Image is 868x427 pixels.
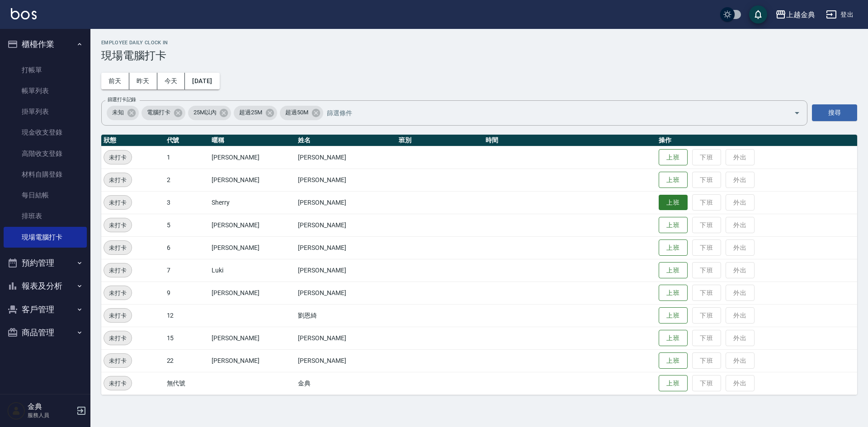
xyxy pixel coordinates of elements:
[4,122,87,143] a: 現金收支登錄
[7,402,25,420] img: Person
[104,153,132,162] span: 未打卡
[4,321,87,344] button: 商品管理
[188,106,231,120] div: 25M以內
[104,333,132,343] span: 未打卡
[659,285,688,301] button: 上班
[659,330,688,347] button: 上班
[165,304,209,327] td: 12
[129,73,157,89] button: 昨天
[104,243,132,253] span: 未打卡
[209,191,296,214] td: Sherry
[659,352,688,369] button: 上班
[234,108,268,117] span: 超過25M
[165,169,209,191] td: 2
[4,33,87,56] button: 櫃檯作業
[659,375,688,392] button: 上班
[165,191,209,214] td: 3
[107,108,129,117] span: 未知
[28,402,74,411] h5: 金典
[101,135,165,146] th: 狀態
[209,236,296,259] td: [PERSON_NAME]
[296,372,396,394] td: 金典
[209,135,296,146] th: 暱稱
[11,8,37,19] img: Logo
[104,288,132,298] span: 未打卡
[659,172,688,188] button: 上班
[165,372,209,394] td: 無代號
[28,411,74,419] p: 服務人員
[104,198,132,207] span: 未打卡
[4,164,87,185] a: 材料自購登錄
[4,60,87,80] a: 打帳單
[209,169,296,191] td: [PERSON_NAME]
[4,227,87,248] a: 現場電腦打卡
[296,259,396,282] td: [PERSON_NAME]
[4,251,87,275] button: 預約管理
[185,73,219,89] button: [DATE]
[101,40,857,46] h2: Employee Daily Clock In
[104,221,132,230] span: 未打卡
[790,106,804,120] button: Open
[209,214,296,236] td: [PERSON_NAME]
[396,135,483,146] th: 班別
[142,106,185,120] div: 電腦打卡
[483,135,656,146] th: 時間
[4,274,87,298] button: 報表及分析
[659,307,688,324] button: 上班
[165,282,209,304] td: 9
[209,349,296,372] td: [PERSON_NAME]
[188,108,222,117] span: 25M以內
[296,169,396,191] td: [PERSON_NAME]
[101,73,129,89] button: 前天
[296,191,396,214] td: [PERSON_NAME]
[209,259,296,282] td: Luki
[296,304,396,327] td: 劉恩綺
[165,259,209,282] td: 7
[209,282,296,304] td: [PERSON_NAME]
[4,185,87,206] a: 每日結帳
[296,214,396,236] td: [PERSON_NAME]
[296,327,396,349] td: [PERSON_NAME]
[280,106,323,120] div: 超過50M
[822,6,857,23] button: 登出
[104,379,132,388] span: 未打卡
[296,146,396,169] td: [PERSON_NAME]
[104,356,132,366] span: 未打卡
[165,236,209,259] td: 6
[659,195,688,211] button: 上班
[812,104,857,121] button: 搜尋
[104,311,132,320] span: 未打卡
[209,327,296,349] td: [PERSON_NAME]
[101,49,857,62] h3: 現場電腦打卡
[659,217,688,234] button: 上班
[656,135,857,146] th: 操作
[280,108,314,117] span: 超過50M
[104,175,132,185] span: 未打卡
[296,135,396,146] th: 姓名
[234,106,277,120] div: 超過25M
[157,73,185,89] button: 今天
[4,143,87,164] a: 高階收支登錄
[104,266,132,275] span: 未打卡
[165,135,209,146] th: 代號
[659,262,688,279] button: 上班
[296,349,396,372] td: [PERSON_NAME]
[659,149,688,166] button: 上班
[108,96,136,103] label: 篩選打卡記錄
[4,298,87,321] button: 客戶管理
[4,101,87,122] a: 掛單列表
[142,108,176,117] span: 電腦打卡
[659,239,688,256] button: 上班
[107,106,139,120] div: 未知
[165,214,209,236] td: 5
[749,5,767,23] button: save
[209,146,296,169] td: [PERSON_NAME]
[772,5,819,24] button: 上越金典
[325,105,778,121] input: 篩選條件
[4,206,87,226] a: 排班表
[786,9,815,20] div: 上越金典
[165,349,209,372] td: 22
[296,236,396,259] td: [PERSON_NAME]
[165,146,209,169] td: 1
[165,327,209,349] td: 15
